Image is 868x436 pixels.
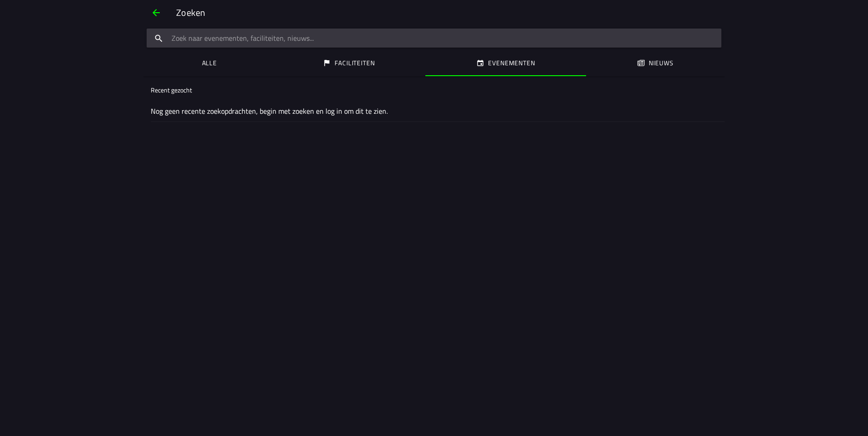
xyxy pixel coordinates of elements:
ion-icon: paper [637,59,646,67]
ion-label: Alle [202,58,217,68]
ion-item: Nog geen recente zoekopdrachten, begin met zoeken en log in om dit te zien. [143,100,725,122]
ion-icon: calendar [477,59,485,67]
ion-label: Evenementen [488,58,535,68]
ion-icon: flag [323,59,331,67]
ion-label: Nieuws [649,58,674,68]
input: search text [147,29,721,48]
ion-label: Faciliteiten [335,58,375,68]
ion-title: Zoeken [167,6,725,19]
ion-label: Recent gezocht [151,85,192,95]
